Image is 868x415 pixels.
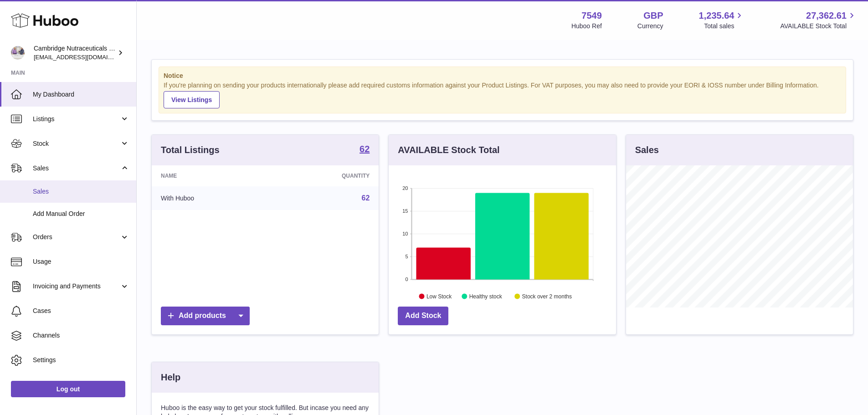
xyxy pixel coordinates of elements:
[272,165,379,186] th: Quantity
[403,208,408,214] text: 15
[161,307,250,325] a: Add products
[33,164,120,173] span: Sales
[635,144,659,156] h3: Sales
[33,282,120,291] span: Invoicing and Payments
[704,22,745,31] span: Total sales
[522,293,572,299] text: Stock over 2 months
[780,22,857,31] span: AVAILABLE Stock Total
[33,257,129,266] span: Usage
[11,381,125,397] a: Log out
[406,254,408,259] text: 5
[33,356,129,364] span: Settings
[780,10,857,31] a: 27,362.61 AVAILABLE Stock Total
[362,194,370,202] a: 62
[360,144,370,155] a: 62
[469,293,503,299] text: Healthy stock
[398,144,499,156] h3: AVAILABLE Stock Total
[152,165,272,186] th: Name
[806,10,847,22] span: 27,362.61
[403,231,408,236] text: 10
[33,139,120,148] span: Stock
[152,186,272,210] td: With Huboo
[406,277,408,282] text: 0
[33,210,129,218] span: Add Manual Order
[161,371,180,384] h3: Help
[637,22,663,31] div: Currency
[11,46,25,60] img: internalAdmin-7549@internal.huboo.com
[581,10,602,22] strong: 7549
[571,22,602,31] div: Huboo Ref
[33,115,120,123] span: Listings
[164,72,841,80] strong: Notice
[699,10,745,31] a: 1,235.64 Total sales
[34,44,116,61] div: Cambridge Nutraceuticals Ltd
[699,10,734,22] span: 1,235.64
[643,10,663,22] strong: GBP
[33,187,129,196] span: Sales
[161,144,220,156] h3: Total Listings
[34,53,134,61] span: [EMAIL_ADDRESS][DOMAIN_NAME]
[403,185,408,191] text: 20
[164,81,841,108] div: If you're planning on sending your products internationally please add required customs informati...
[398,307,448,325] a: Add Stock
[33,90,129,99] span: My Dashboard
[33,233,120,241] span: Orders
[164,91,220,108] a: View Listings
[426,293,452,299] text: Low Stock
[33,331,129,340] span: Channels
[33,307,129,315] span: Cases
[360,144,370,154] strong: 62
